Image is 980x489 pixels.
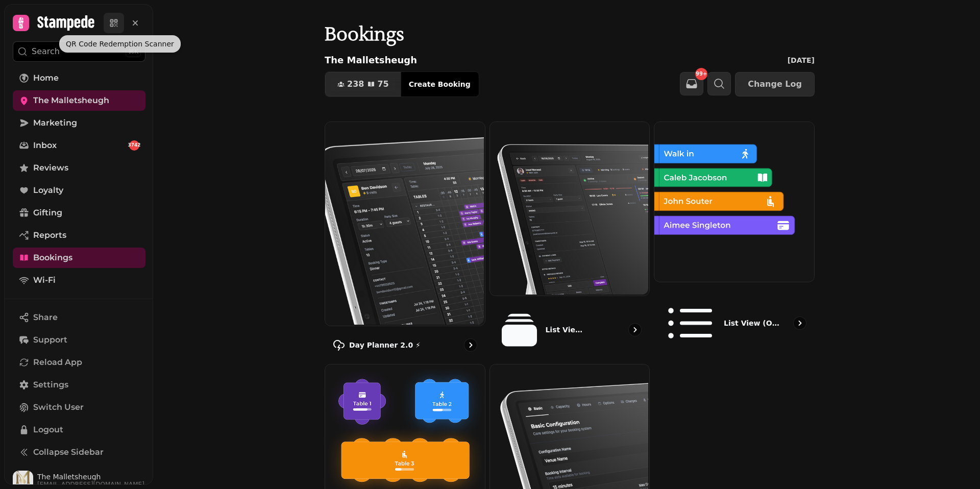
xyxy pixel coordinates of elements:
a: List view (Old - going soon)List view (Old - going soon) [654,121,815,360]
a: Loyalty [13,180,145,201]
svg: go to [630,325,640,335]
span: The Malletsheugh [33,94,109,107]
span: 3742 [128,142,140,149]
span: Bookings [33,252,72,264]
span: Support [33,334,67,346]
div: QR Code Redemption Scanner [59,35,181,53]
a: Marketing [13,113,145,133]
svg: go to [795,318,805,328]
button: 23875 [325,72,401,96]
a: Reports [13,225,145,246]
a: Inbox3742 [13,135,145,156]
button: Reload App [13,352,145,373]
span: Settings [33,379,68,391]
p: The Malletsheugh [325,53,417,67]
span: Home [33,72,59,84]
span: [EMAIL_ADDRESS][DOMAIN_NAME] [37,480,144,488]
a: Reviews [13,158,145,178]
span: Loyalty [33,184,63,197]
span: Inbox [33,139,57,152]
span: Switch User [33,401,84,413]
a: List View 2.0 ⚡ (New)List View 2.0 ⚡ (New) [489,121,650,360]
a: Gifting [13,203,145,223]
p: Day Planner 2.0 ⚡ [349,340,421,350]
a: Wi-Fi [13,270,145,290]
span: Reports [33,229,66,241]
span: 99+ [696,71,707,77]
svg: go to [465,340,476,350]
a: Settings [13,375,145,395]
span: Gifting [33,207,62,219]
img: List View 2.0 ⚡ (New) [489,121,649,295]
button: Create Booking [401,72,479,96]
span: Reload App [33,356,82,369]
span: Change Log [748,80,802,88]
button: Switch User [13,397,145,418]
p: List View 2.0 ⚡ (New) [545,325,587,335]
span: Logout [33,424,63,436]
span: 75 [377,80,388,88]
p: List view (Old - going soon) [724,318,779,328]
button: Share [13,307,145,328]
span: 238 [347,80,364,88]
span: Create Booking [409,81,471,88]
a: The Malletsheugh [13,90,145,111]
span: Collapse Sidebar [33,446,104,458]
span: Marketing [33,117,77,129]
button: Change Log [735,72,815,96]
a: Home [13,68,145,88]
button: Collapse Sidebar [13,442,145,462]
span: Share [33,311,58,324]
span: The Malletsheugh [37,473,144,480]
p: [DATE] [788,55,815,65]
button: Logout [13,420,145,440]
img: List view (Old - going soon) [653,121,813,281]
p: Search [32,45,60,58]
a: Day Planner 2.0 ⚡Day Planner 2.0 ⚡ [325,121,485,360]
span: Wi-Fi [33,274,56,286]
span: Reviews [33,162,68,174]
button: Search⌘K [13,41,145,62]
button: Support [13,330,145,350]
a: Bookings [13,248,145,268]
img: Day Planner 2.0 ⚡ [324,121,484,325]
